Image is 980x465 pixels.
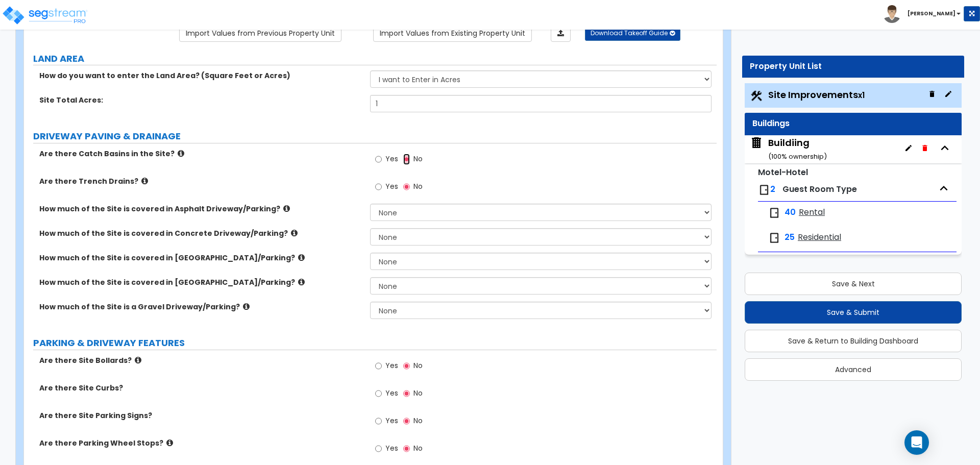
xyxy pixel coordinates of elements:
b: [PERSON_NAME] [908,10,955,17]
img: door.png [758,184,770,196]
small: ( 100 % ownership) [768,152,827,161]
label: Are there Site Parking Signs? [39,410,362,421]
button: Save & Next [745,273,962,295]
span: No [413,415,423,426]
input: No [403,388,410,399]
span: Yes [385,443,398,453]
input: Yes [375,360,382,372]
label: Site Total Acres: [39,95,362,105]
small: Motel-Hotel [758,166,808,178]
span: Yes [385,154,398,164]
label: Are there Trench Drains? [39,176,362,186]
label: How much of the Site is covered in [GEOGRAPHIC_DATA]/Parking? [39,253,362,263]
i: click for more info! [298,254,305,261]
i: click for more info! [141,177,148,185]
span: No [413,388,423,398]
span: Yes [385,388,398,398]
span: Site Improvements [768,88,865,101]
label: Are there Site Bollards? [39,355,362,365]
label: Are there Catch Basins in the Site? [39,149,362,159]
input: Yes [375,415,382,427]
input: Yes [375,154,382,165]
img: door.png [768,207,780,219]
button: Download Takeoff Guide [585,26,680,41]
label: Are there Site Curbs? [39,383,362,393]
a: Import the dynamic attribute values from existing properties. [373,25,532,42]
label: DRIVEWAY PAVING & DRAINAGE [33,130,717,143]
label: How much of the Site is covered in [GEOGRAPHIC_DATA]/Parking? [39,277,362,287]
span: Buildiing [750,136,827,162]
input: No [403,360,410,372]
img: door.png [768,232,780,244]
span: Residential [798,232,841,243]
i: click for more info! [291,229,298,237]
label: How do you want to enter the Land Area? (Square Feet or Acres) [39,70,362,81]
span: No [413,443,423,453]
label: How much of the Site is covered in Asphalt Driveway/Parking? [39,204,362,214]
input: No [403,415,410,427]
span: Guest Room Type [782,183,857,195]
span: Rental [799,207,825,218]
input: Yes [375,181,382,192]
a: Import the dynamic attributes value through Excel sheet [551,25,571,42]
span: No [413,154,423,164]
small: x1 [858,90,865,101]
i: click for more info! [283,205,290,212]
button: Advanced [745,358,962,381]
div: Buildings [752,118,954,130]
label: How much of the Site is a Gravel Driveway/Parking? [39,302,362,312]
img: avatar.png [883,5,901,23]
i: click for more info! [135,356,141,364]
img: Construction.png [750,89,763,103]
span: 2 [770,183,775,195]
i: click for more info! [243,303,250,310]
input: No [403,181,410,192]
i: click for more info! [178,150,184,157]
label: Are there Parking Wheel Stops? [39,438,362,448]
span: 25 [785,232,795,243]
span: Yes [385,415,398,426]
span: Yes [385,360,398,371]
input: No [403,443,410,454]
input: Yes [375,443,382,454]
span: 40 [785,207,796,218]
label: PARKING & DRIVEWAY FEATURES [33,336,717,350]
img: building.svg [750,136,763,150]
label: How much of the Site is covered in Concrete Driveway/Parking? [39,228,362,238]
i: click for more info! [166,439,173,447]
a: Import the dynamic attribute values from previous properties. [179,25,341,42]
div: Open Intercom Messenger [904,430,929,455]
img: logo_pro_r.png [2,5,88,26]
label: LAND AREA [33,52,717,65]
span: Yes [385,181,398,191]
div: Property Unit List [750,61,957,72]
i: click for more info! [298,278,305,286]
input: No [403,154,410,165]
span: No [413,181,423,191]
input: Yes [375,388,382,399]
button: Save & Submit [745,301,962,324]
span: No [413,360,423,371]
button: Save & Return to Building Dashboard [745,330,962,352]
span: Download Takeoff Guide [591,29,668,37]
div: Buildiing [768,136,827,162]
